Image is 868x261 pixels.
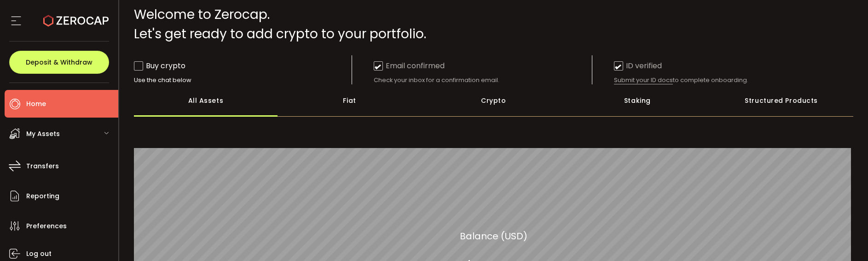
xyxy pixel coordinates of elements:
[614,76,832,84] div: to complete onboarding.
[374,76,592,84] div: Check your inbox for a confirmation email.
[566,84,710,117] div: Staking
[374,60,445,71] div: Email confirmed
[134,5,854,44] div: Welcome to Zerocap. Let's get ready to add crypto to your portfolio.
[134,76,352,84] div: Use the chat below
[26,97,46,111] span: Home
[460,229,527,243] section: Balance (USD)
[422,84,566,117] div: Crypto
[26,219,67,233] span: Preferences
[26,190,59,203] span: Reporting
[26,247,52,261] span: Log out
[26,160,59,173] span: Transfers
[761,161,868,261] iframe: Chat Widget
[26,127,60,141] span: My Assets
[278,84,422,117] div: Fiat
[134,84,278,117] div: All Assets
[614,76,673,84] span: Submit your ID docs
[614,60,662,71] div: ID verified
[26,59,93,65] span: Deposit & Withdraw
[709,84,853,117] div: Structured Products
[9,51,109,74] button: Deposit & Withdraw
[134,60,185,71] div: Buy crypto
